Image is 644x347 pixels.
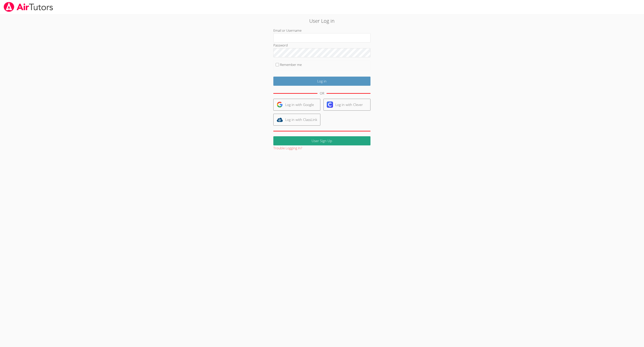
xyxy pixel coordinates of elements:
[3,2,53,12] img: airtutors_banner-c4298cdbf04f3fff15de1276eac7730deb9818008684d7c2e4769d2f7ddbe033.png
[273,136,370,145] a: User Sign Up
[273,28,302,33] label: Email or Username
[148,17,496,24] h2: User Log in
[273,114,320,126] a: Log in with ClassLink
[273,145,302,151] button: Trouble Logging In?
[273,99,320,111] a: Log in with Google
[273,43,288,47] label: Password
[327,101,333,108] img: clever-logo-6eab21bc6e7a338710f1a6ff85c0baf02591cd810cc4098c63d3a4b26e2feb20.svg
[280,62,302,67] label: Remember me
[277,117,283,123] img: classlink-logo-d6bb404cc1216ec64c9a2012d9dc4662098be43eaf13dc465df04b49fa7ab582.svg
[320,91,324,96] div: OR
[323,99,370,111] a: Log in with Clever
[277,101,283,108] img: google-logo-50288ca7cdecda66e5e0955fdab243c47b7ad437acaf1139b6f446037453330a.svg
[273,77,370,86] input: Log in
